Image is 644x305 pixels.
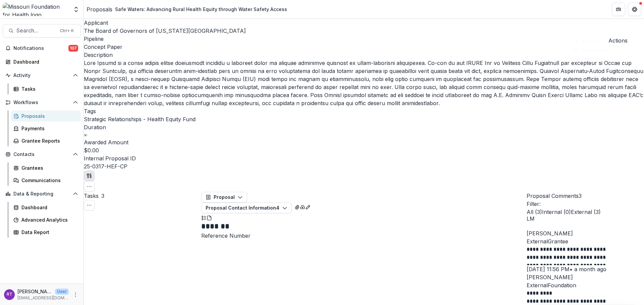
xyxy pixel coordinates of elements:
span: Search... [16,27,56,34]
button: Open Activity [3,70,81,81]
button: Toggle View Cancelled Tasks [84,200,95,211]
p: Reference Number [201,232,527,240]
span: Strategic Relationships - Health Equity Fund [84,116,196,123]
span: External [527,282,548,289]
a: Tasks [11,83,81,94]
p: [PERSON_NAME] [527,229,644,237]
button: Plaintext view [201,213,207,221]
span: Internal ( 0 ) [542,209,571,215]
div: Grantee Reports [21,137,75,144]
p: [DATE] 11:56 PM • a month ago [527,265,644,273]
p: [EMAIL_ADDRESS][DOMAIN_NAME] [17,295,69,301]
div: Lancaster, Molly [527,216,644,221]
span: External ( 3 ) [571,209,601,215]
a: Advanced Analytics [11,214,81,225]
button: Proposal [201,192,247,203]
img: Missouri Foundation for Health logo [3,3,69,16]
p: User [55,289,69,295]
a: Grantee Reports [11,135,81,146]
a: Proposals [11,110,81,122]
p: [PERSON_NAME] [17,288,52,295]
p: Duration [84,123,644,131]
a: Dashboard [3,56,81,67]
p: $0.00 [84,146,99,154]
div: Communications [21,177,75,184]
a: Payments [11,123,81,134]
span: Notifications [13,46,68,51]
button: Partners [612,3,625,16]
span: Data & Reporting [13,191,70,197]
p: Lore Ipsumd si a conse adipis elitse doeiusmodt incididu u laboreet dolor ma aliquae adminimve qu... [84,59,644,107]
button: Get Help [628,3,641,16]
p: Concept Paper [84,43,122,51]
button: View Attached Files [294,203,300,211]
button: Open entity switcher [71,3,81,16]
p: Tags [84,107,644,115]
a: The Board of Governors of [US_STATE][GEOGRAPHIC_DATA] [84,27,246,34]
a: Grantees [11,162,81,173]
div: Dashboard [21,204,75,211]
span: All ( 3 ) [527,209,542,215]
a: Dashboard [11,202,81,213]
a: Communications [11,175,81,186]
p: ∞ [84,131,87,138]
div: Advanced Analytics [21,216,75,223]
p: Description [84,51,644,59]
p: Pipeline [84,35,644,43]
p: 25-0317-HEF-CP [84,162,127,170]
p: Applicant [84,19,644,27]
div: Tasks [21,85,75,92]
p: Awarded Amount [84,138,644,146]
div: Proposals [21,112,75,120]
div: Payments [21,125,75,132]
span: Contacts [13,152,70,157]
a: Data Report [11,227,81,238]
div: Data Report [21,229,75,236]
span: Foundation [548,282,576,289]
button: Open Contacts [3,149,81,160]
div: Safe Waters: Advancing Rural Health Equity through Water Safety Access [115,6,287,13]
button: Open Workflows [3,97,81,108]
p: [PERSON_NAME] [527,273,644,281]
div: Dashboard [13,58,75,65]
span: 3 [101,193,104,199]
button: Proposal Comments [527,192,582,200]
button: Search... [3,24,81,37]
span: Activity [13,73,70,78]
button: Edit as form [305,203,311,211]
div: Ctrl + K [59,27,75,34]
p: Filter: [527,200,644,208]
span: Grantee [548,238,568,245]
button: Open Data & Reporting [3,188,81,199]
p: Internal Proposal ID [84,154,644,162]
span: External [527,238,548,245]
nav: breadcrumb [87,4,290,14]
h3: Tasks [84,192,99,200]
span: Workflows [13,100,70,105]
div: Reana Thomas [7,292,12,297]
span: 3 [579,193,582,199]
button: Notifications107 [3,43,81,54]
div: Grantees [21,164,75,171]
button: More [71,291,79,299]
a: Proposals [87,5,112,13]
button: PDF view [207,213,212,221]
span: 107 [68,45,78,52]
button: Proposal Contact Information4 [201,203,292,213]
